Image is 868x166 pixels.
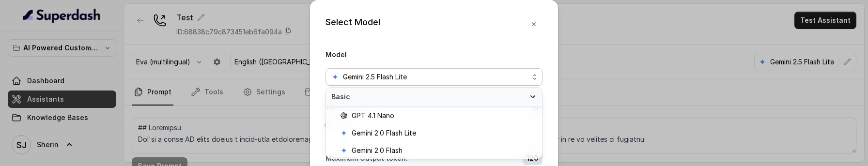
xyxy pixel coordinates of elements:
[331,73,339,81] svg: google logo
[340,147,348,154] svg: google logo
[343,71,407,83] span: Gemini 2.5 Flash Lite
[325,68,542,86] button: google logoGemini 2.5 Flash Lite
[340,129,348,137] svg: google logo
[340,112,348,120] svg: openai logo
[352,110,394,121] span: GPT 4.1 Nano
[352,145,403,156] span: Gemini 2.0 Flash
[325,88,542,159] div: google logoGemini 2.5 Flash Lite
[352,127,416,139] span: Gemini 2.0 Flash Lite
[331,92,525,102] span: Basic
[325,88,542,107] div: Basic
